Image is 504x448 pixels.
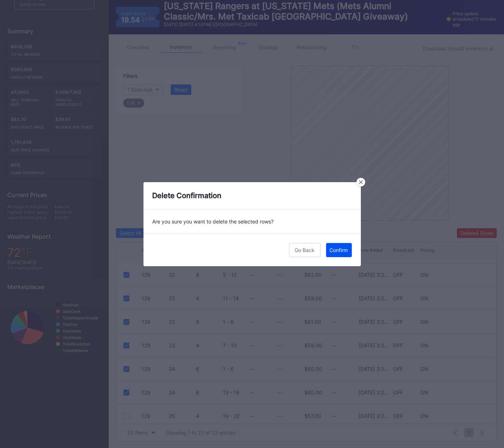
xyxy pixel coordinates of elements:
div: Go Back [295,247,315,253]
div: Confirm [330,247,348,253]
button: Go Back [289,243,321,257]
button: Confirm [326,243,352,257]
div: Are you sure you want to delete the selected rows? [143,209,361,234]
div: Delete Confirmation [143,182,361,209]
